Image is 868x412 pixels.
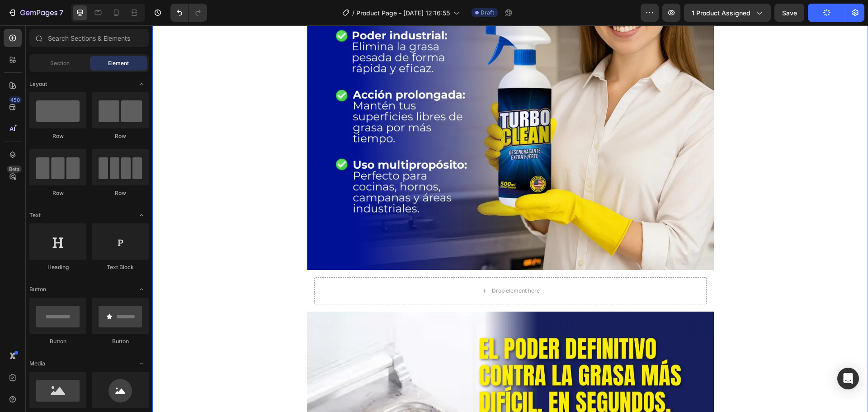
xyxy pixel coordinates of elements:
[29,132,86,140] div: Row
[29,189,86,197] div: Row
[29,80,47,88] span: Layout
[4,4,67,22] button: 7
[29,285,46,294] span: Button
[134,77,149,91] span: Toggle open
[356,8,450,18] span: Product Page - [DATE] 12:16:55
[134,208,149,223] span: Toggle open
[692,8,750,18] span: 1 product assigned
[59,7,63,18] p: 7
[170,4,207,22] div: Undo/Redo
[50,59,70,67] span: Section
[481,9,494,17] span: Draft
[837,368,859,389] div: Open Intercom Messenger
[134,282,149,297] span: Toggle open
[92,263,149,271] div: Text Block
[340,262,387,269] div: Drop element here
[108,59,129,67] span: Element
[92,189,149,197] div: Row
[29,211,41,219] span: Text
[152,25,868,412] iframe: Design area
[92,132,149,140] div: Row
[134,356,149,371] span: Toggle open
[774,4,804,22] button: Save
[782,9,797,17] span: Save
[92,337,149,346] div: Button
[352,8,354,18] span: /
[29,263,86,271] div: Heading
[684,4,771,22] button: 1 product assigned
[29,337,86,346] div: Button
[29,360,45,368] span: Media
[7,166,22,173] div: Beta
[29,29,149,47] input: Search Sections & Elements
[9,96,22,104] div: 450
